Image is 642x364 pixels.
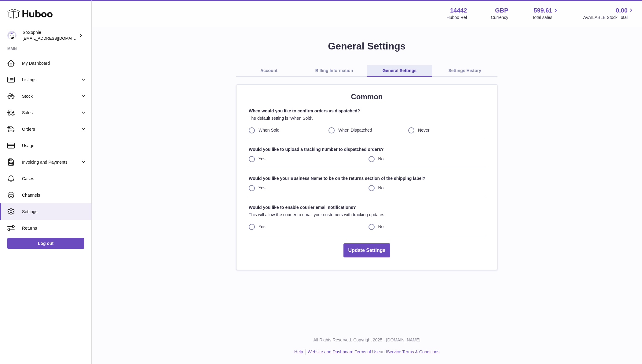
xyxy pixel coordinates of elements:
[308,349,380,354] a: Website and Dashboard Terms of Use
[23,30,78,41] div: SoSophie
[249,147,485,152] strong: Would you like to upload a tracking number to dispatched orders?
[249,156,365,162] label: Yes
[328,127,405,133] label: When Dispatched
[343,243,391,258] button: Update Settings
[101,40,632,53] h1: General Settings
[491,15,508,20] div: Currency
[22,225,87,231] span: Returns
[22,93,80,99] span: Stock
[583,6,635,20] a: 0.00 AVAILABLE Stock Total
[7,238,84,249] a: Log out
[447,15,467,20] div: Huboo Ref
[369,156,485,162] label: No
[23,36,90,41] span: [EMAIL_ADDRESS][DOMAIN_NAME]
[532,6,559,20] a: 599.61 Total sales
[369,224,485,230] label: No
[616,6,628,15] span: 0.00
[294,349,303,354] a: Help
[387,349,439,354] a: Service Terms & Conditions
[432,65,497,77] a: Settings History
[450,6,467,15] strong: 14442
[249,224,365,230] label: Yes
[534,6,552,15] span: 599.61
[249,127,325,133] label: When Sold
[22,192,87,198] span: Channels
[249,92,485,102] h2: Common
[22,209,87,215] span: Settings
[306,349,439,355] li: and
[532,15,559,20] span: Total sales
[7,31,17,40] img: info@thebigclick.co.uk
[236,65,302,77] a: Account
[249,212,485,218] p: This will allow the courier to email your customers with tracking updates.
[22,77,80,83] span: Listings
[408,127,485,133] label: Never
[22,110,80,116] span: Sales
[22,60,87,66] span: My Dashboard
[249,176,485,181] strong: Would you like your Business Name to be on the returns section of the shipping label?
[249,205,485,210] strong: Would you like to enable courier email notifications?
[22,159,80,165] span: Invoicing and Payments
[302,65,367,77] a: Billing Information
[97,337,637,343] p: All Rights Reserved. Copyright 2025 - [DOMAIN_NAME]
[369,185,485,191] label: No
[583,15,635,20] span: AVAILABLE Stock Total
[367,65,432,77] a: General Settings
[22,143,87,149] span: Usage
[22,126,80,132] span: Orders
[22,176,87,182] span: Cases
[495,6,508,15] strong: GBP
[249,108,485,114] strong: When would you like to confirm orders as dispatched?
[249,185,365,191] label: Yes
[249,115,485,121] p: The default setting is 'When Sold’.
